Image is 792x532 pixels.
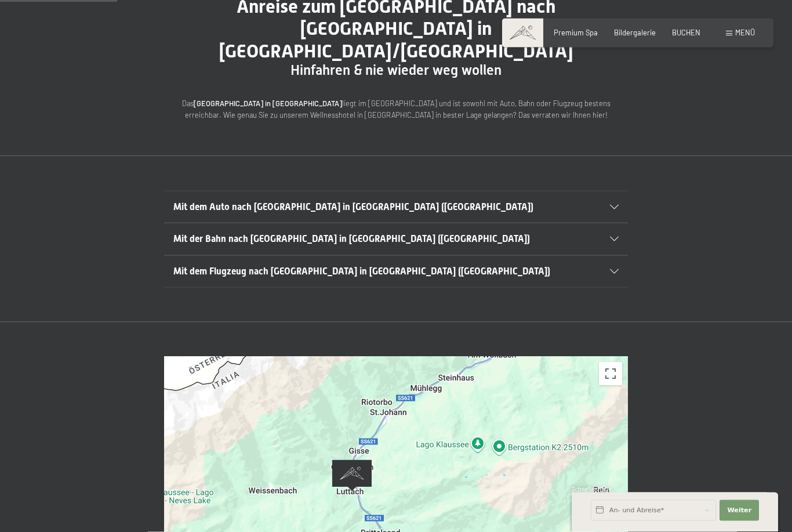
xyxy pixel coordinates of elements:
span: Mit dem Flugzeug nach [GEOGRAPHIC_DATA] in [GEOGRAPHIC_DATA] ([GEOGRAPHIC_DATA]) [173,266,550,277]
span: Weiter [727,506,751,515]
a: Premium Spa [554,28,598,37]
p: Das liegt im [GEOGRAPHIC_DATA] und ist sowohl mit Auto, Bahn oder Flugzeug bestens erreichbar. Wi... [164,97,628,121]
span: Hinfahren & nie wieder weg wollen [290,62,502,78]
button: Vollbildansicht ein/aus [599,363,622,386]
a: Bildergalerie [614,28,656,37]
div: Alpine Luxury SPA Resort SCHWARZENSTEIN [328,455,376,497]
a: BUCHEN [672,28,700,37]
span: Mit dem Auto nach [GEOGRAPHIC_DATA] in [GEOGRAPHIC_DATA] ([GEOGRAPHIC_DATA]) [173,201,533,212]
span: Schnellanfrage [572,486,612,493]
button: Weiter [720,500,759,521]
strong: [GEOGRAPHIC_DATA] in [GEOGRAPHIC_DATA] [194,99,342,108]
span: Mit der Bahn nach [GEOGRAPHIC_DATA] in [GEOGRAPHIC_DATA] ([GEOGRAPHIC_DATA]) [173,233,530,244]
span: Menü [735,28,755,37]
